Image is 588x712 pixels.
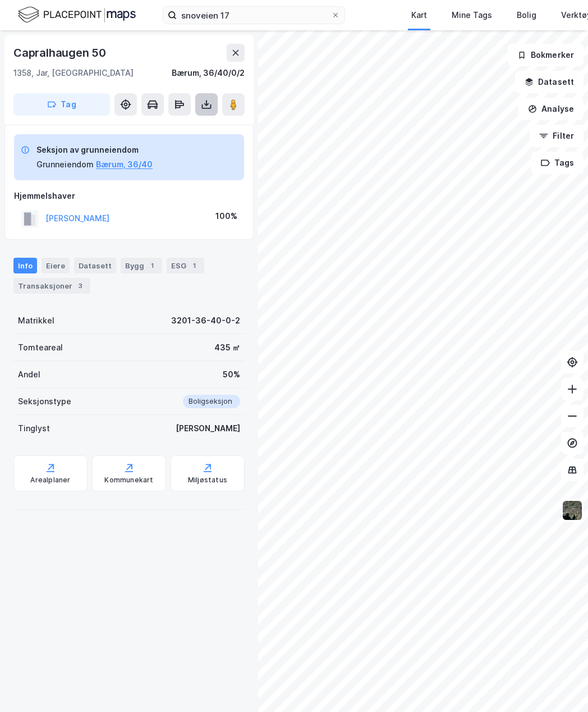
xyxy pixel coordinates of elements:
div: Matrikkel [18,314,54,327]
div: Capralhaugen 50 [13,44,108,62]
div: [PERSON_NAME] [176,422,240,435]
button: Tag [13,93,110,116]
div: 1358, Jar, [GEOGRAPHIC_DATA] [13,66,134,80]
div: Info [13,258,37,273]
button: Datasett [515,71,584,93]
div: Kommunekart [104,476,153,485]
div: Bygg [121,258,162,273]
div: 3 [75,280,86,291]
button: Tags [531,152,584,174]
div: ESG [167,258,204,273]
div: Seksjonstype [18,395,71,408]
div: Eiere [42,258,70,273]
div: Datasett [74,258,116,273]
div: 50% [223,368,240,381]
button: Filter [530,125,584,147]
button: Bokmerker [508,44,584,66]
div: Transaksjoner [13,278,90,294]
div: Miljøstatus [188,476,227,485]
div: Andel [18,368,40,381]
div: Tomteareal [18,341,63,354]
button: Bærum, 36/40 [96,158,153,171]
iframe: Chat Widget [532,658,588,712]
div: Seksjon av grunneiendom [36,143,153,157]
input: Søk på adresse, matrikkel, gårdeiere, leietakere eller personer [177,7,331,24]
div: 435 ㎡ [214,341,240,354]
div: 1 [146,260,158,271]
button: Analyse [518,98,584,120]
div: Mine Tags [452,8,492,22]
div: 100% [215,209,237,223]
div: Grunneiendom [36,158,94,171]
div: Bærum, 36/40/0/2 [172,66,245,80]
div: Arealplaner [30,476,70,485]
img: 9k= [562,500,583,521]
div: Bolig [517,8,536,22]
div: 1 [189,260,200,271]
div: Hjemmelshaver [14,189,244,203]
div: Tinglyst [18,422,50,435]
div: Kontrollprogram for chat [532,658,588,712]
div: Kart [411,8,427,22]
div: 3201-36-40-0-2 [171,314,240,327]
img: logo.f888ab2527a4732fd821a326f86c7f29.svg [18,5,136,25]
